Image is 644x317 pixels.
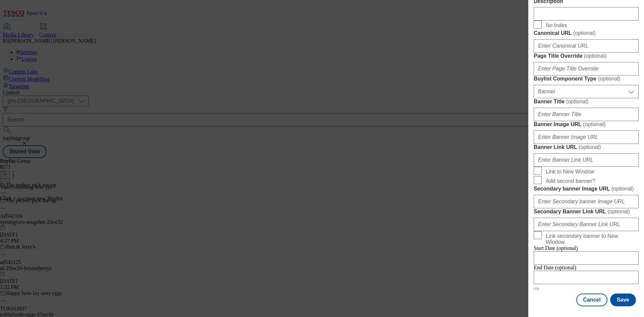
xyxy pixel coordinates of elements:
span: Link secondary banner to New Window [546,233,636,245]
button: Save [610,294,636,306]
label: Buylist Component Type [534,75,639,82]
input: Enter Date [534,271,639,284]
input: Enter Banner Link URL [534,153,639,167]
span: ( optional ) [611,186,634,192]
input: Enter Page Title Override [534,62,639,75]
button: Cancel [576,294,607,306]
input: Enter Banner Title [534,108,639,121]
label: Canonical URL [534,30,639,37]
span: No Index [546,22,567,29]
span: ( optional ) [598,76,621,82]
input: Enter Secondary Banner Link URL [534,218,639,231]
span: Link to New Window [546,169,594,175]
span: ( optional ) [566,99,589,104]
input: Enter Canonical URL [534,39,639,53]
span: ( optional ) [584,53,606,59]
input: Enter Description [534,7,639,20]
span: ( optional ) [573,30,596,36]
label: Secondary Banner Link URL [534,208,639,215]
input: Enter Secondary banner Image URL [534,195,639,208]
input: Enter Banner Image URL [534,130,639,144]
label: Secondary banner Image URL [534,186,639,192]
span: ( optional ) [583,121,605,127]
input: Enter Date [534,251,639,265]
span: Start Date (optional) [534,245,578,251]
span: ( optional ) [607,209,630,214]
span: ( optional ) [579,144,601,150]
label: Page Title Override [534,53,639,59]
span: End Date (optional) [534,265,576,270]
label: Banner Title [534,98,639,105]
label: Banner Link URL [534,144,639,151]
span: Add second banner? [546,178,595,184]
label: Banner Image URL [534,121,639,128]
